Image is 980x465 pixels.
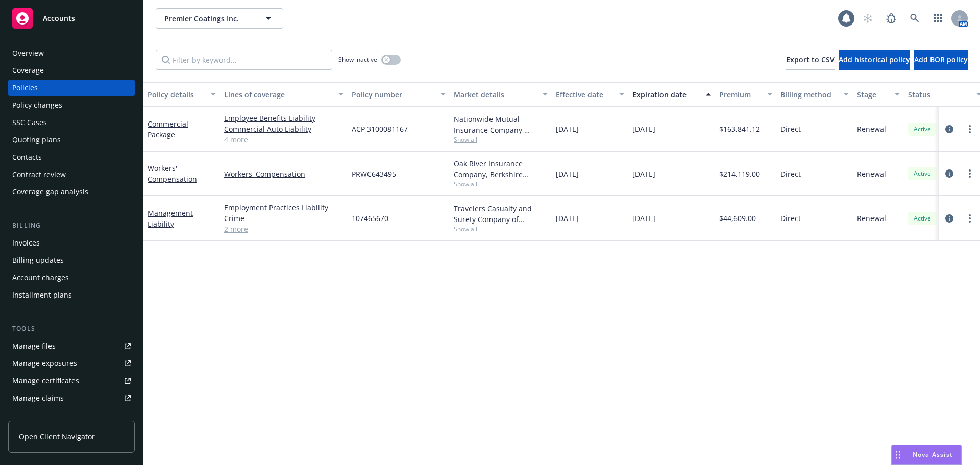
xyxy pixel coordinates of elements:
a: more [964,167,976,180]
div: Contacts [12,149,42,165]
a: 2 more [224,224,344,234]
a: Account charges [8,270,135,286]
span: Show all [454,225,548,233]
div: Expiration date [632,89,700,100]
a: Workers' Compensation [224,168,344,179]
span: Open Client Navigator [19,431,95,442]
div: Manage claims [12,390,64,406]
input: Filter by keyword... [156,50,332,70]
div: Policy number [352,89,434,100]
span: Active [912,125,933,134]
a: Start snowing [857,8,878,29]
span: [DATE] [556,168,579,179]
div: Tools [8,324,135,334]
div: Quoting plans [12,132,61,148]
a: Contacts [8,149,135,165]
a: 4 more [224,134,344,145]
span: Active [912,214,933,223]
button: Market details [450,82,552,107]
button: Premium [715,82,776,107]
a: Contract review [8,166,135,183]
button: Policy details [143,82,220,107]
a: Commercial Auto Liability [224,124,344,134]
a: Switch app [928,8,948,29]
span: [DATE] [632,124,655,134]
span: [DATE] [632,168,655,179]
a: Commercial Package [148,119,188,139]
div: Coverage gap analysis [12,184,88,200]
span: Direct [780,213,801,224]
div: Installment plans [12,287,72,303]
a: Policies [8,80,135,96]
div: Overview [12,45,44,61]
a: Management Liability [148,208,193,229]
span: [DATE] [556,213,579,224]
span: Direct [780,168,801,179]
div: Coverage [12,62,44,79]
div: Account charges [12,270,69,286]
div: SSC Cases [12,114,47,131]
a: Workers' Compensation [148,163,197,184]
a: SSC Cases [8,114,135,131]
div: Oak River Insurance Company, Berkshire Hathaway Homestate Companies (BHHC) [454,158,548,180]
button: Policy number [348,82,450,107]
button: Expiration date [628,82,715,107]
button: Add historical policy [839,50,910,70]
span: $163,841.12 [719,124,760,134]
a: Manage claims [8,390,135,406]
button: Lines of coverage [220,82,348,107]
div: Policy changes [12,97,62,113]
div: Status [908,89,970,100]
div: Nationwide Mutual Insurance Company, Nationwide Insurance Company [454,114,548,135]
a: Report a Bug [881,8,901,29]
a: circleInformation [943,167,955,180]
div: Billing [8,221,135,231]
a: Coverage [8,62,135,79]
span: Renewal [857,168,886,179]
span: Add historical policy [839,55,910,64]
a: Manage BORs [8,407,135,424]
div: Invoices [12,235,40,251]
div: Drag to move [892,445,904,464]
div: Effective date [556,89,613,100]
div: Policies [12,80,38,96]
div: Policy details [148,89,205,100]
button: Add BOR policy [914,50,968,70]
button: Effective date [552,82,628,107]
div: Billing updates [12,252,64,268]
a: Employment Practices Liability [224,202,344,213]
a: Billing updates [8,252,135,268]
div: Manage BORs [12,407,60,424]
span: ACP 3100081167 [352,124,408,134]
button: Stage [853,82,904,107]
button: Premier Coatings Inc. [156,8,283,29]
a: circleInformation [943,123,955,135]
a: Quoting plans [8,132,135,148]
div: Manage certificates [12,373,79,389]
a: more [964,212,976,225]
span: Show all [454,180,548,188]
a: Invoices [8,235,135,251]
span: 107465670 [352,213,388,224]
a: Installment plans [8,287,135,303]
span: Add BOR policy [914,55,968,64]
a: circleInformation [943,212,955,225]
span: Accounts [43,14,75,22]
span: $44,609.00 [719,213,756,224]
button: Export to CSV [786,50,835,70]
div: Manage exposures [12,355,77,372]
a: Search [904,8,925,29]
button: Nova Assist [891,445,962,465]
span: Manage exposures [8,355,135,372]
div: Market details [454,89,536,100]
span: PRWC643495 [352,168,396,179]
span: Nova Assist [913,450,953,459]
a: Manage files [8,338,135,354]
a: Crime [224,213,344,224]
span: Active [912,169,933,178]
span: Renewal [857,124,886,134]
span: Premier Coatings Inc. [164,13,253,24]
span: Show inactive [338,55,377,64]
a: Employee Benefits Liability [224,113,344,124]
div: Travelers Casualty and Surety Company of America, Travelers Insurance [454,203,548,225]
